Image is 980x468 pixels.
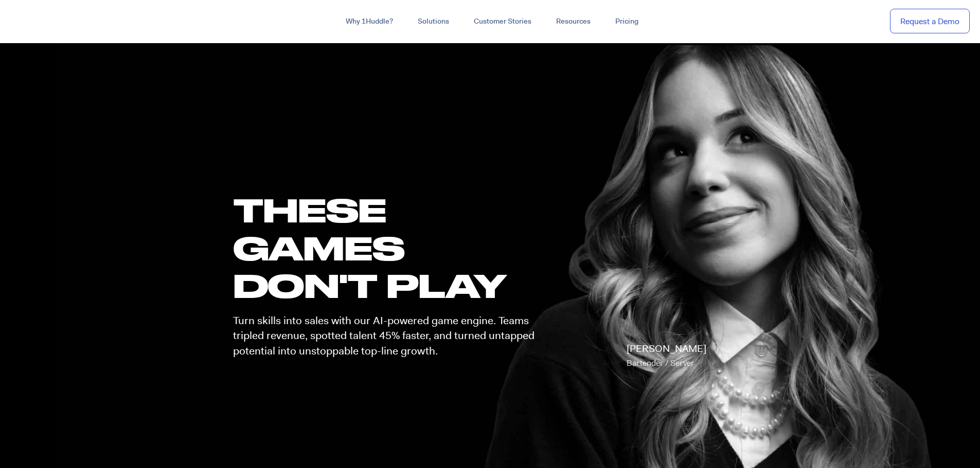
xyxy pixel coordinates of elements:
p: Turn skills into sales with our AI-powered game engine. Teams tripled revenue, spotted talent 45%... [233,313,544,359]
img: ... [10,11,84,31]
a: Pricing [603,12,651,31]
a: Request a Demo [890,9,970,34]
span: Bartender / Server [627,358,694,368]
a: Solutions [405,12,461,31]
a: Why 1Huddle? [333,12,405,31]
h1: these GAMES DON'T PLAY [233,191,544,304]
p: [PERSON_NAME] [627,342,706,370]
a: Customer Stories [461,12,544,31]
a: Resources [544,12,603,31]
